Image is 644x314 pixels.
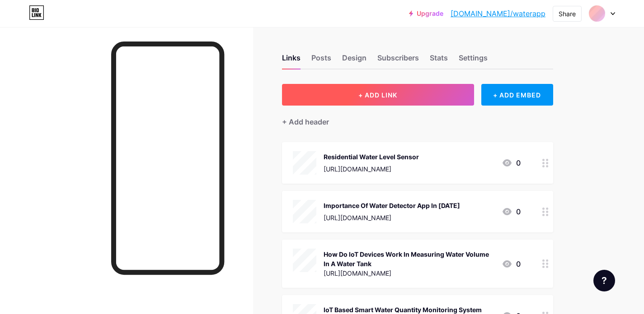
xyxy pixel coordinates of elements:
div: [URL][DOMAIN_NAME] [324,213,460,222]
div: 0 [502,206,521,217]
div: Posts [311,52,331,69]
a: [DOMAIN_NAME]/waterapp [451,8,545,19]
div: Importance Of Water Detector App In [DATE] [324,201,460,210]
button: + ADD LINK [282,84,474,106]
div: Settings [459,52,488,69]
div: 0 [502,259,521,269]
div: Links [282,52,301,69]
div: [URL][DOMAIN_NAME] [324,164,419,174]
div: 0 [502,157,521,168]
div: [URL][DOMAIN_NAME] [324,268,494,278]
div: Share [559,9,576,18]
div: + ADD EMBED [481,84,553,106]
div: Subscribers [377,52,419,69]
div: Residential Water Level Sensor [324,152,419,162]
div: How Do IoT Devices Work In Measuring Water Volume In A Water Tank [324,249,494,268]
div: Design [342,52,367,69]
div: Stats [430,52,448,69]
div: + Add header [282,116,329,127]
span: + ADD LINK [358,91,397,99]
a: Upgrade [409,10,443,17]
